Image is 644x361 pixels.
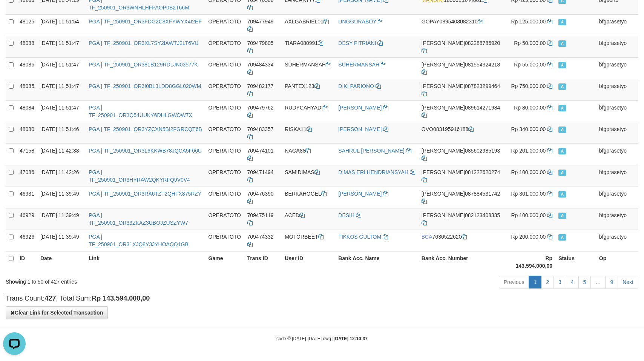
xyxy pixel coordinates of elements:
span: OVO [422,126,433,132]
td: bfgprasetyo [596,79,638,100]
span: [PERSON_NAME] [422,212,465,218]
td: bfgprasetyo [596,165,638,187]
td: 48088 [17,36,37,57]
td: 081554324218 [419,57,506,79]
a: Next [618,276,638,288]
strong: [DATE] 12:10:37 [334,336,368,341]
a: Previous [499,276,529,288]
span: [PERSON_NAME] [422,148,465,154]
a: 3 [554,276,566,288]
th: Bank Acc. Number [419,251,506,273]
td: RUDYCAHYADI [282,100,335,122]
td: [DATE] 11:51:46 [37,122,86,143]
td: 46926 [17,230,37,251]
a: TIKKOS GULTOM [338,234,381,240]
span: Approved - Marked by bfgprasetyo [558,234,566,241]
td: OPERATOTO [205,14,244,36]
td: 709474101 [244,143,282,165]
span: Approved - Marked by bfgprasetyo [558,170,566,176]
td: [DATE] 11:39:49 [37,208,86,230]
a: PGA | TF_250901_OR3HYRAW2QKYRFQ9V0V4 [89,169,190,183]
a: PGA | TF_250901_OR31XJQ8Y3JYHOAQQ1GB [89,234,189,247]
span: [PERSON_NAME] [422,83,465,89]
td: 089614271984 [419,100,506,122]
a: [PERSON_NAME] [338,105,382,111]
span: Approved - Marked by bfgprasetyo [558,148,566,154]
td: OPERATOTO [205,36,244,57]
td: [DATE] 11:51:47 [37,36,86,57]
td: PANTEX123 [282,79,335,100]
span: [PERSON_NAME] [422,62,465,68]
div: Showing 1 to 50 of 427 entries [6,275,263,285]
td: ACED [282,208,335,230]
td: 709483357 [244,122,282,143]
a: [PERSON_NAME] [338,191,382,197]
td: OPERATOTO [205,187,244,208]
td: 709479762 [244,100,282,122]
span: Rp 100.000,00 [511,169,546,175]
td: TIARA080991 [282,36,335,57]
td: 46931 [17,187,37,208]
a: 2 [541,276,554,288]
th: ID [17,251,37,273]
h4: Trans Count: , Total Sum: [6,295,638,302]
a: PGA | TF_250901_OR3XL7SY2IAWTJ2LT6VU [89,40,198,46]
span: Rp 750.000,00 [511,83,546,89]
a: PGA | TF_250901_OR3RA6TZF2QHFX875RZY [89,191,201,197]
th: Bank Acc. Name [335,251,418,273]
td: OPERATOTO [205,230,244,251]
td: OPERATOTO [205,208,244,230]
td: 46929 [17,208,37,230]
a: DESIH [338,212,354,218]
td: 48085 [17,79,37,100]
span: Rp 301.000,00 [511,191,546,197]
span: [PERSON_NAME] [422,169,465,175]
td: OPERATOTO [205,57,244,79]
td: 47086 [17,165,37,187]
span: Approved - Marked by bfgprasetyo [558,213,566,219]
td: 087884531742 [419,187,506,208]
td: 48084 [17,100,37,122]
button: Open LiveChat chat widget [3,3,26,26]
td: 0895403082310 [419,14,506,36]
td: 7630522620 [419,230,506,251]
td: OPERATOTO [205,122,244,143]
a: PGA | TF_250901_OR3I0BL3LDD8GGL020WM [89,83,201,89]
td: SAMIDIMAS [282,165,335,187]
a: … [590,276,606,288]
th: Status [555,251,596,273]
a: PGA | TF_250901_OR33ZKAZ3UBOJZUSZYW7 [89,212,188,226]
strong: Rp 143.594.000,00 [92,295,150,302]
span: Approved - Marked by bfgprasetyo [558,191,566,197]
td: bfgprasetyo [596,57,638,79]
th: User ID [282,251,335,273]
td: 709479805 [244,36,282,57]
a: 9 [605,276,618,288]
span: Rp 340.000,00 [511,126,546,132]
span: [PERSON_NAME] [422,105,465,111]
span: Rp 50.000,00 [514,40,546,46]
td: [DATE] 11:42:26 [37,165,86,187]
td: OPERATOTO [205,79,244,100]
span: Rp 125.000,00 [511,19,546,25]
span: BCA [422,234,432,240]
span: Approved - Marked by bfgprasetyo [558,40,566,47]
a: [PERSON_NAME] [338,126,382,132]
span: Rp 200.000,00 [511,234,546,240]
td: [DATE] 11:51:54 [37,14,86,36]
th: Op [596,251,638,273]
strong: 427 [44,295,56,302]
a: 4 [566,276,579,288]
th: Date [37,251,86,273]
td: bfgprasetyo [596,143,638,165]
span: Rp 55.000,00 [514,62,546,68]
a: SUHERMANSAH [338,62,379,68]
td: 47158 [17,143,37,165]
a: DIKI PARIONO [338,83,374,89]
td: 709476390 [244,187,282,208]
a: 1 [529,276,541,288]
th: Link [86,251,205,273]
span: Approved - Marked by bfgprasetyo [558,127,566,133]
a: DESY FITRIANI [338,40,376,46]
th: Game [205,251,244,273]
